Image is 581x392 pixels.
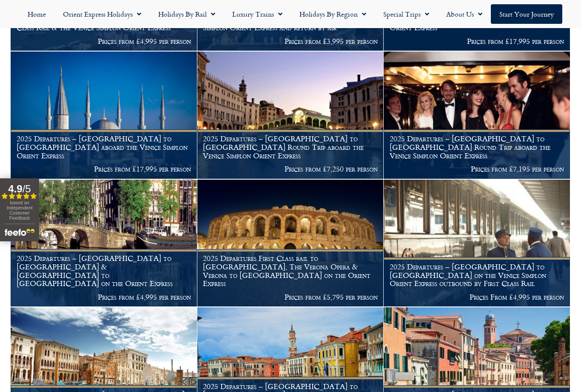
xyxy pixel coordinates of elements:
a: Holidays by Rail [150,4,224,24]
p: Prices from £4,995 per person [17,37,191,46]
h1: 2025 Departures – [GEOGRAPHIC_DATA] to [GEOGRAPHIC_DATA] aboard the Venice Simplon Orient Express [17,134,191,160]
a: Start your Journey [491,4,562,24]
p: Prices from £7,250 per person [203,165,378,173]
h1: 2025 Departures – [GEOGRAPHIC_DATA] to [GEOGRAPHIC_DATA] & [GEOGRAPHIC_DATA] to [GEOGRAPHIC_DATA]... [17,254,191,288]
a: Luxury Trains [224,4,291,24]
p: Prices From £4,995 per person [390,293,564,301]
a: 2025 Departures – [GEOGRAPHIC_DATA] to [GEOGRAPHIC_DATA] on the Venice Simplon Orient Express out... [384,180,570,307]
a: Holidays by Region [291,4,375,24]
h1: 2025 Departures – [GEOGRAPHIC_DATA] to [GEOGRAPHIC_DATA] including the Venice Simplon Orient Expr... [203,7,378,32]
a: 2025 Departures First Class rail to [GEOGRAPHIC_DATA], The Verona Opera & Verona to [GEOGRAPHIC_D... [197,180,384,307]
p: Prices from £4,995 per person [17,293,191,301]
h1: 2025 Departures – [GEOGRAPHIC_DATA] to [GEOGRAPHIC_DATA] on the Venice Simplon Orient Express out... [390,263,564,288]
a: Special Trips [375,4,438,24]
a: 2025 Departures – [GEOGRAPHIC_DATA] to [GEOGRAPHIC_DATA] aboard the Venice Simplon Orient Express... [11,52,197,179]
nav: Menu [4,4,577,24]
h1: 2025 Departures – Grand Tour of Italy by First Class Rail & the Venice Simplon Orient Express [17,15,191,32]
img: Orient Express Bar [384,52,570,179]
h1: 2025 Departures – [GEOGRAPHIC_DATA] to [GEOGRAPHIC_DATA] Round Trip aboard the Venice Simplon Ori... [390,134,564,160]
p: Prices from £5,795 per person [203,293,378,301]
a: 2025 Departures – [GEOGRAPHIC_DATA] to [GEOGRAPHIC_DATA] Round Trip aboard the Venice Simplon Ori... [384,52,570,179]
p: Prices from £3,995 per person [203,37,378,46]
a: Orient Express Holidays [54,4,150,24]
p: Prices from £7,195 per person [390,165,564,173]
h1: 2025 Departures First Class rail to [GEOGRAPHIC_DATA], The Verona Opera & Verona to [GEOGRAPHIC_D... [203,254,378,288]
a: 2025 Departures – [GEOGRAPHIC_DATA] to [GEOGRAPHIC_DATA] Round Trip aboard the Venice Simplon Ori... [197,52,384,179]
h1: 2025 Departures – [GEOGRAPHIC_DATA] to [GEOGRAPHIC_DATA] aboard the Venice Simplon Orient Express [390,7,564,32]
img: Venice At Night [197,52,384,179]
a: Home [19,4,54,24]
h1: 2025 Departures – [GEOGRAPHIC_DATA] to [GEOGRAPHIC_DATA] Round Trip aboard the Venice Simplon Ori... [203,134,378,160]
p: Prices from £17,995 per person [390,37,564,46]
a: About Us [438,4,491,24]
a: 2025 Departures – [GEOGRAPHIC_DATA] to [GEOGRAPHIC_DATA] & [GEOGRAPHIC_DATA] to [GEOGRAPHIC_DATA]... [11,180,197,307]
p: Prices from £17,995 per person [17,165,191,173]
